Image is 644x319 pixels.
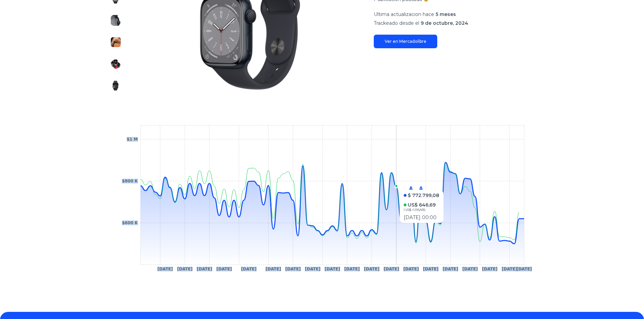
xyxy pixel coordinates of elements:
a: Ver en Mercadolibre [374,35,437,48]
tspan: [DATE] [442,267,458,271]
tspan: $1 M [127,137,138,142]
img: Apple Watch Series 8 GPS - Caja de aluminio 41 mm [110,58,121,69]
span: 9 de octubre, 2024 [421,20,468,26]
img: Apple Watch Series 8 GPS - Caja de aluminio 41 mm [110,37,121,48]
tspan: [DATE] [285,267,301,271]
tspan: [DATE] [241,267,256,271]
tspan: [DATE] [384,267,399,271]
tspan: [DATE] [364,267,380,271]
tspan: [DATE] [157,267,173,271]
tspan: $800 K [122,179,138,183]
tspan: [DATE] [462,267,478,271]
tspan: [DATE] [344,267,360,271]
tspan: [DATE] [216,267,232,271]
tspan: [DATE] [423,267,438,271]
img: Apple Watch Series 8 GPS - Caja de aluminio 41 mm [110,15,121,26]
tspan: [DATE] [516,267,532,271]
img: Apple Watch Series 8 GPS - Caja de aluminio 41 mm [110,80,121,91]
tspan: $600 K [122,220,138,225]
tspan: [DATE] [197,267,212,271]
tspan: [DATE] [482,267,497,271]
tspan: [DATE] [177,267,192,271]
tspan: [DATE] [325,267,340,271]
tspan: [DATE] [265,267,281,271]
tspan: [DATE] [305,267,320,271]
span: Trackeado desde el [374,20,419,26]
tspan: [DATE] [403,267,419,271]
span: 5 meses [436,11,456,17]
tspan: [DATE] [501,267,517,271]
span: Ultima actualizacion hace [374,11,434,17]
